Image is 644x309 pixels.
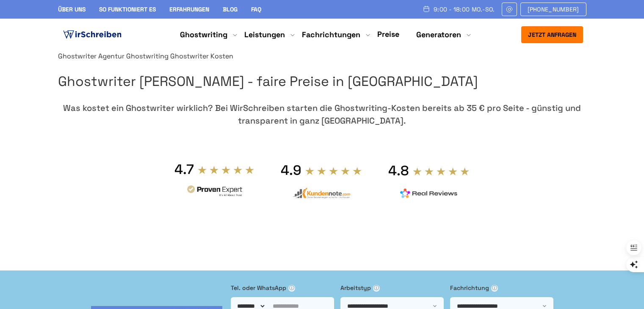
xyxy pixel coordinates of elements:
span: [PHONE_NUMBER] [528,6,579,13]
img: kundennote [293,188,350,199]
img: Schedule [423,6,430,12]
a: [PHONE_NUMBER] [520,3,586,16]
img: stars [412,167,470,176]
a: Über uns [58,6,86,13]
label: Arbeitstyp [340,283,444,292]
a: Preise [377,29,399,39]
a: Erfahrungen [169,6,209,13]
a: So funktioniert es [99,6,156,13]
div: Was kostet ein Ghostwriter wirklich? Bei WirSchreiben starten die Ghostwriting-Kosten bereits ab ... [58,102,586,127]
img: logo ghostwriter-österreich [61,28,123,41]
a: Fachrichtungen [302,30,360,40]
span: ⓘ [373,285,380,292]
span: Ghostwriter Kosten [170,52,233,61]
label: Fachrichtung [450,283,553,292]
img: stars [305,166,362,176]
span: ⓘ [491,285,498,292]
a: Leistungen [244,30,285,40]
img: realreviews [400,188,458,199]
a: Ghostwriter Agentur [58,52,124,61]
div: 4.7 [174,161,194,178]
label: Tel. oder WhatsApp [231,283,334,292]
a: Blog [223,6,238,13]
a: Generatoren [416,30,461,40]
a: Ghostwriting [180,30,227,40]
a: Ghostwriting [126,52,169,61]
h1: Ghostwriter [PERSON_NAME] - faire Preise in [GEOGRAPHIC_DATA] [58,71,586,92]
a: FAQ [251,6,261,13]
img: Email [506,6,513,13]
button: Jetzt anfragen [521,26,583,43]
div: 4.9 [281,162,301,179]
span: 9:00 - 18:00 Mo.-So. [434,6,495,13]
div: 4.8 [388,162,409,179]
span: ⓘ [288,285,295,292]
img: stars [197,165,255,174]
